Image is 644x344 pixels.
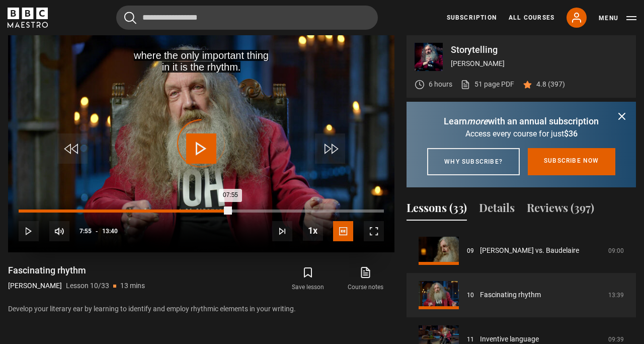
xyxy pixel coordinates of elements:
button: Fullscreen [364,221,384,241]
a: Subscription [447,13,497,22]
div: Progress Bar [19,210,384,213]
a: Why subscribe? [427,148,520,175]
video-js: Video Player [8,35,394,252]
i: more [467,116,488,126]
button: Captions [333,221,353,241]
button: Reviews (397) [527,199,594,221]
p: [PERSON_NAME] [451,58,628,69]
button: Details [479,199,515,221]
button: Submit the search query [124,12,136,24]
a: Course notes [337,264,394,294]
button: Play [19,221,39,241]
p: Lesson 10/33 [66,281,109,291]
a: [PERSON_NAME] vs. Baudelaire [480,245,579,256]
button: Mute [49,221,69,241]
span: - [96,228,98,235]
span: $36 [564,129,578,139]
h1: Fascinating rhythm [8,264,145,277]
button: Next Lesson [272,221,292,241]
svg: BBC Maestro [8,8,48,28]
a: Fascinating rhythm [480,290,541,300]
input: Search [116,6,378,30]
button: Playback Rate [303,221,323,241]
span: 13:40 [102,222,118,240]
a: 51 page PDF [460,79,514,90]
p: 4.8 (397) [536,79,565,90]
p: Learn with an annual subscription [419,114,624,128]
span: 7:55 [79,222,92,240]
p: [PERSON_NAME] [8,281,62,291]
button: Lessons (33) [407,199,467,221]
p: Storytelling [451,45,628,54]
button: Save lesson [279,264,337,294]
a: All Courses [509,13,554,22]
button: Toggle navigation [599,13,636,23]
p: 6 hours [429,79,452,90]
p: Access every course for just [419,128,624,140]
a: Subscribe now [528,148,615,175]
p: 13 mins [120,281,145,291]
p: Develop your literary ear by learning to identify and employ rhythmic elements in your writing. [8,304,394,314]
